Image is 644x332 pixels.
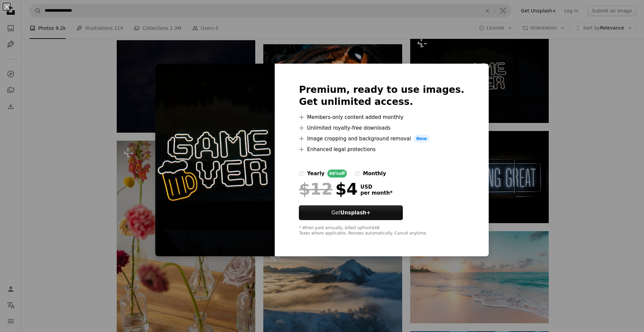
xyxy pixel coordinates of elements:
input: monthly [355,171,360,176]
div: 66% off [327,170,347,178]
span: New [414,135,430,143]
img: premium_photo-1673823194990-d4524df740b2 [155,64,275,257]
div: * When paid annually, billed upfront $48 Taxes where applicable. Renews automatically. Cancel any... [299,225,464,236]
span: USD [360,184,392,190]
li: Unlimited royalty-free downloads [299,124,464,132]
li: Enhanced legal protections [299,145,464,153]
button: GetUnsplash+ [299,205,403,220]
span: per month * [360,190,392,196]
span: $12 [299,180,332,198]
h2: Premium, ready to use images. Get unlimited access. [299,84,464,108]
li: Members-only content added monthly [299,113,464,121]
li: Image cropping and background removal [299,135,464,143]
div: monthly [363,170,386,178]
input: yearly66%off [299,171,304,176]
div: yearly [307,170,324,178]
strong: Unsplash+ [340,210,371,216]
div: $4 [299,180,358,198]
